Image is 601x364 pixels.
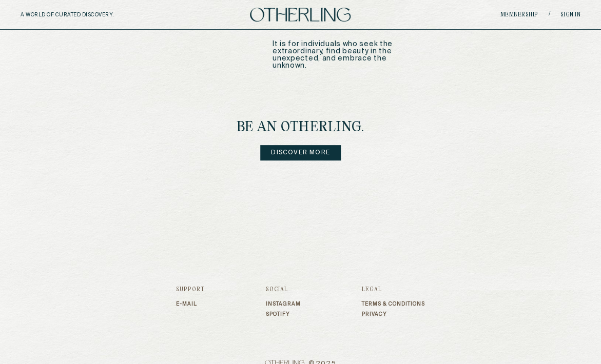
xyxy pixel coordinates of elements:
[362,287,425,293] h3: Legal
[266,301,301,307] a: Instagram
[237,120,365,135] h4: be an Otherling.
[362,301,425,307] a: Terms & Conditions
[500,12,538,18] a: Membership
[560,12,580,18] a: Sign in
[176,301,205,307] a: E-mail
[250,8,351,22] img: logo
[266,287,301,293] h3: Social
[21,12,159,18] h5: A WORLD OF CURATED DISCOVERY.
[260,145,341,160] a: Discover more
[273,41,421,69] p: It is for individuals who seek the extraordinary, find beauty in the unexpected, and embrace the ...
[362,311,425,317] a: Privacy
[176,287,205,293] h3: Support
[266,311,301,317] a: Spotify
[548,11,550,18] span: /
